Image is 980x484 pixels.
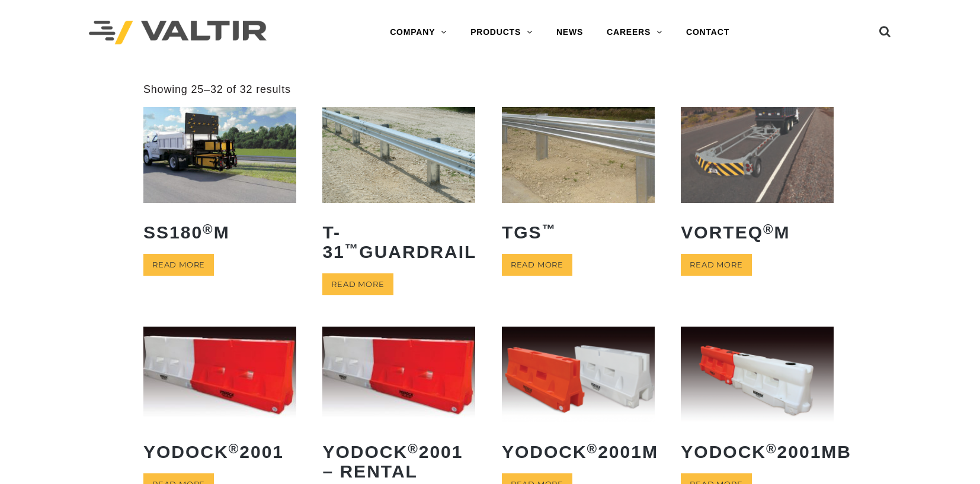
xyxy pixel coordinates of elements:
a: Read more about “TGS™” [502,254,572,276]
a: Yodock®2001 [143,327,296,470]
sup: ® [587,441,598,456]
a: Read more about “T-31™ Guardrail” [322,273,393,295]
a: TGS™ [502,107,655,250]
h2: Yodock 2001M [502,433,655,470]
a: T-31™Guardrail [322,107,475,270]
a: PRODUCTS [459,21,545,44]
h2: VORTEQ M [681,214,834,251]
h2: T-31 Guardrail [322,214,475,270]
a: Yodock®2001M [502,327,655,470]
sup: ™ [345,241,360,256]
a: Read more about “VORTEQ® M” [681,254,751,276]
img: Valtir [89,21,267,45]
sup: ® [408,441,419,456]
a: CONTACT [674,21,741,44]
h2: Yodock 2001MB [681,433,834,470]
a: COMPANY [378,21,459,44]
sup: ® [203,222,214,237]
sup: ™ [542,222,557,237]
img: Yodock 2001 Water Filled Barrier and Barricade [143,327,296,422]
a: NEWS [545,21,595,44]
a: Yodock®2001MB [681,327,834,470]
h2: TGS [502,214,655,251]
p: Showing 25–32 of 32 results [143,83,291,96]
sup: ® [763,222,774,237]
h2: Yodock 2001 [143,433,296,470]
sup: ® [229,441,240,456]
sup: ® [766,441,777,456]
a: Read more about “SS180® M” [143,254,214,276]
a: VORTEQ®M [681,107,834,250]
a: SS180®M [143,107,296,250]
a: CAREERS [595,21,674,44]
img: Yodock 2001 Water Filled Barrier and Barricade [322,327,475,422]
h2: SS180 M [143,214,296,251]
